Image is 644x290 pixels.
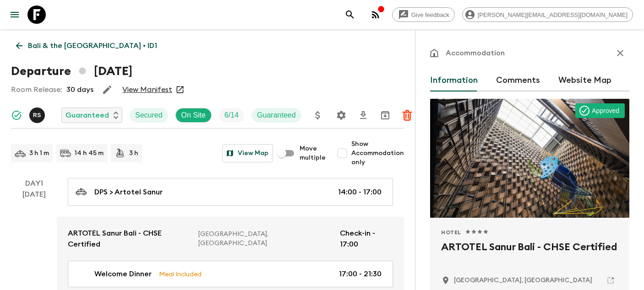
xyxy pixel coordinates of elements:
div: On Site [175,108,212,123]
p: ARTOTEL Sanur Bali - CHSE Certified [68,228,191,250]
span: Show Accommodation only [351,140,404,167]
div: Photo of ARTOTEL Sanur Bali - CHSE Certified [430,99,629,218]
button: Delete [398,106,416,124]
button: search adventures [341,5,359,24]
p: Meal Included [159,269,202,279]
button: RS [29,107,47,123]
span: Move multiple [300,144,326,162]
div: Secured [130,108,168,123]
div: [PERSON_NAME][EMAIL_ADDRESS][DOMAIN_NAME] [462,7,633,22]
h1: Departure [DATE] [11,62,132,81]
p: Guaranteed [65,110,109,121]
span: [PERSON_NAME][EMAIL_ADDRESS][DOMAIN_NAME] [473,11,633,18]
a: Welcome DinnerMeal Included17:00 - 21:30 [68,261,393,287]
button: Comments [496,70,540,91]
p: Secured [135,110,163,121]
p: DPS > Artotel Sanur [94,187,163,198]
p: R S [33,112,41,119]
p: Day 1 [11,178,57,189]
a: View Manifest [122,85,172,94]
a: Bali & the [GEOGRAPHIC_DATA] • ID1 [11,37,162,55]
p: Welcome Dinner [94,269,152,279]
div: Trip Fill [219,108,244,123]
p: Guaranteed [257,110,296,121]
p: 14 h 45 m [75,149,104,158]
p: Bali, Indonesia [454,276,592,285]
p: Accommodation [446,48,505,59]
p: Room Release: [11,84,62,95]
button: Archive (Completed, Cancelled or Unsynced Departures only) [376,106,394,124]
p: 6 / 14 [224,110,239,121]
button: View Map [222,144,273,162]
p: 3 h [129,149,138,158]
span: Give feedback [406,11,454,18]
button: Update Price, Early Bird Discount and Costs [309,106,327,124]
p: Approved [592,106,619,115]
a: Give feedback [392,7,455,22]
a: ARTOTEL Sanur Bali - CHSE Certified[GEOGRAPHIC_DATA], [GEOGRAPHIC_DATA]Check-in - 17:00 [57,217,404,261]
p: 14:00 - 17:00 [338,187,382,198]
p: Check-in - 17:00 [340,228,393,250]
p: 3 h 1 m [29,149,49,158]
button: Website Map [558,70,611,91]
svg: Synced Successfully [11,110,22,121]
span: Raka Sanjaya [29,110,47,118]
p: 30 days [66,84,93,95]
h2: ARTOTEL Sanur Bali - CHSE Certified [441,240,618,269]
p: Bali & the [GEOGRAPHIC_DATA] • ID1 [28,40,157,51]
a: DPS > Artotel Sanur14:00 - 17:00 [68,178,393,206]
button: Download CSV [354,106,372,124]
p: [GEOGRAPHIC_DATA], [GEOGRAPHIC_DATA] [198,230,333,248]
p: 17:00 - 21:30 [339,269,382,279]
p: On Site [181,110,206,121]
span: Hotel [441,229,461,236]
button: menu [5,5,24,24]
button: Settings [332,106,350,124]
button: Information [430,70,478,91]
